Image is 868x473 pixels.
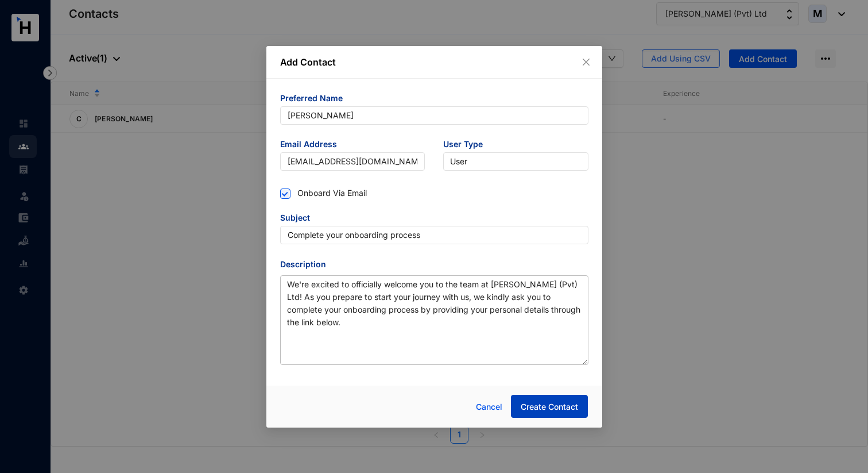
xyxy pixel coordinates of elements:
input: Complete your onboarding process [280,226,588,244]
span: User [450,153,582,170]
button: Close [580,56,592,68]
span: Subject [280,212,588,226]
p: Onboard Via Email [297,187,367,200]
label: Description [280,258,334,271]
span: Cancel [476,401,502,413]
button: Cancel [467,395,511,418]
input: Akshay Segar [280,106,588,125]
span: close [582,57,591,67]
span: Create Contact [521,401,578,413]
span: Preferred Name [280,93,588,106]
textarea: Description [280,275,588,365]
input: akshay@gmail.com [280,152,425,171]
span: Email Address [280,139,425,152]
p: Add Contact [280,55,588,69]
button: Create Contact [511,395,588,418]
span: User Type [443,139,588,152]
